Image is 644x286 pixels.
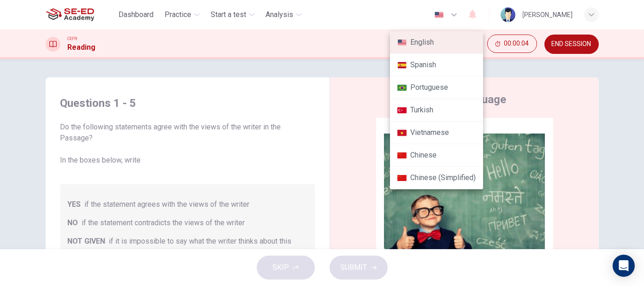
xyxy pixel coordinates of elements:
[397,62,407,69] img: es
[390,54,483,76] li: Spanish
[390,31,483,54] li: English
[397,175,407,181] img: zh-CN
[397,84,407,91] img: pt
[390,122,483,144] li: Vietnamese
[397,152,407,159] img: zh
[613,255,635,277] div: Open Intercom Messenger
[390,144,483,167] li: Chinese
[390,99,483,122] li: Turkish
[397,39,407,46] img: en
[390,76,483,99] li: Portuguese
[390,167,483,189] li: Chinese (Simplified)
[397,129,407,136] img: vi
[397,107,407,114] img: tr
